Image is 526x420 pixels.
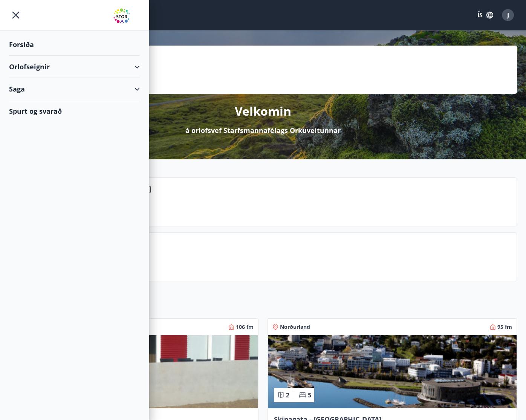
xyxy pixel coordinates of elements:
p: Spurt og svarað [64,252,511,264]
div: Saga [9,78,140,100]
button: menu [9,8,23,22]
p: Velkomin [235,103,291,119]
span: 2 [286,391,289,399]
img: Paella dish [268,335,517,408]
span: Norðurland [280,323,310,331]
button: J [499,6,517,24]
span: J [507,11,509,19]
span: 95 fm [497,323,512,331]
div: Forsíða [9,34,140,56]
button: ÍS [473,8,497,22]
img: union_logo [113,8,140,23]
div: Orlofseignir [9,56,140,78]
div: Spurt og svarað [9,100,140,122]
p: Úthlíð [64,197,511,209]
span: 106 fm [236,323,254,331]
p: á orlofsvef Starfsmannafélags Orkuveitunnar [185,125,341,135]
span: 5 [308,391,311,399]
